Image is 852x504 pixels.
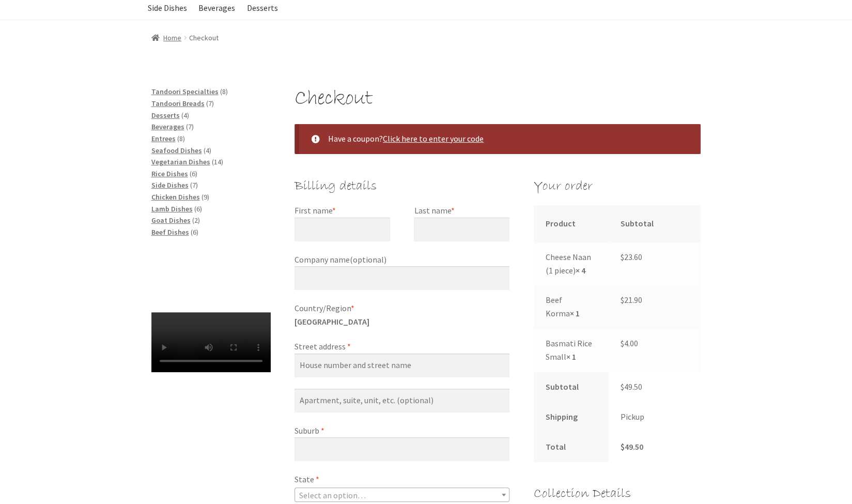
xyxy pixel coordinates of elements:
span: 7 [188,122,192,131]
a: Home [151,33,182,42]
span: 9 [204,192,207,202]
span: 6 [196,204,200,213]
a: Tandoori Breads [151,99,205,108]
td: Basmati Rice Small [534,329,609,372]
a: Side Dishes [151,180,189,190]
a: Beverages [151,122,184,131]
span: 6 [192,169,195,178]
td: Beef Korma [534,285,609,329]
input: House number and street name [295,354,509,377]
span: $ [621,252,624,262]
span: 7 [208,99,212,108]
div: Have a coupon? [295,124,701,154]
span: Select an option… [299,490,366,500]
a: Seafood Dishes [151,146,202,155]
a: Tandoori Specialties [151,87,219,96]
th: Subtotal [534,372,609,402]
span: $ [621,441,625,452]
bdi: 49.50 [621,381,642,392]
a: Beef Dishes [151,227,189,237]
label: Pickup [621,411,644,422]
span: $ [621,338,624,348]
th: Total [534,432,609,462]
span: 4 [206,146,209,155]
a: Desserts [151,111,180,120]
bdi: 49.50 [621,441,643,452]
strong: × 1 [566,352,576,362]
span: $ [621,381,624,392]
a: Goat Dishes [151,216,191,225]
h3: Billing details [295,176,509,197]
span: 8 [179,134,183,143]
span: 7 [192,180,196,190]
h1: Checkout [295,86,701,112]
label: Street address [295,340,509,354]
span: / [181,32,189,44]
a: Vegetarian Dishes [151,157,210,166]
h3: Your order [534,176,701,206]
a: Enter your coupon code [383,133,484,144]
label: First name [295,204,390,218]
span: 6 [193,227,196,237]
label: State [295,473,509,486]
span: $ [621,295,624,305]
label: Company name [295,253,509,267]
label: Suburb [295,424,509,438]
bdi: 23.60 [621,252,642,262]
span: 14 [214,157,221,166]
span: 4 [183,111,187,120]
span: 8 [222,87,226,96]
strong: × 1 [569,308,579,318]
th: Subtotal [609,205,701,242]
nav: breadcrumbs [151,32,701,44]
th: Shipping [534,402,609,432]
span: (optional) [350,254,386,265]
a: Rice Dishes [151,169,188,178]
strong: [GEOGRAPHIC_DATA] [295,316,369,327]
span: 2 [194,216,198,225]
input: Apartment, suite, unit, etc. (optional) [295,389,509,413]
bdi: 21.90 [621,295,642,305]
label: Last name [414,204,509,218]
a: Entrees [151,134,176,143]
span: State [295,487,509,502]
a: Chicken Dishes [151,192,200,202]
th: Product [534,205,609,242]
label: Country/Region [295,302,509,315]
bdi: 4.00 [621,338,638,348]
a: Lamb Dishes [151,204,193,213]
td: Cheese Naan (1 piece) [534,242,609,286]
strong: × 4 [575,265,585,276]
